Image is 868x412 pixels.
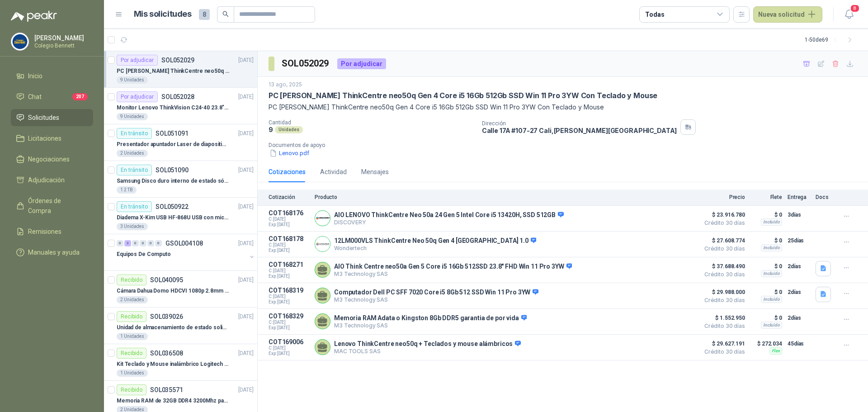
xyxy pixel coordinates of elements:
[269,346,309,351] span: C: [DATE]
[28,247,80,257] span: Manuales y ayuda
[700,246,745,251] span: Crédito 30 días
[841,6,857,23] button: 8
[11,151,93,168] a: Negociaciones
[117,360,229,369] p: Kit Teclado y Mouse inalámbrico Logitech MK235 en español
[750,287,782,298] p: $ 0
[117,384,146,395] div: Recibido
[788,313,810,323] p: 2 días
[700,338,745,349] span: $ 29.627.191
[72,93,88,100] span: 207
[104,51,257,88] a: Por adjudicarSOL052029[DATE] PC [PERSON_NAME] ThinkCentre neo50q Gen 4 Core i5 16Gb 512Gb SSD Win...
[334,289,538,297] p: Computador Dell PC SFF 7020 Core i5 8Gb 512 SSD Win 11 Pro 3YW
[753,6,822,23] button: Nueva solicitud
[117,323,229,332] p: Unidad de almacenamiento de estado solido Marca SK hynix [DATE] NVMe 256GB HFM256GDJTNG-8310A M.2...
[124,240,131,246] div: 3
[750,313,782,323] p: $ 0
[104,271,257,308] a: RecibidoSOL040095[DATE] Cámara Dahua Domo HDCVI 1080p 2.8mm IP67 Led IR 30m mts nocturnos2 Unidades
[28,133,61,143] span: Licitaciones
[334,211,564,219] p: AIO LENOVO ThinkCentre Neo 50a 24 Gen 5 Intel Core i5 13420H, SSD 512GB
[117,311,146,322] div: Recibido
[269,325,309,331] span: Exp: [DATE]
[700,235,745,246] span: $ 27.608.774
[238,129,254,138] p: [DATE]
[269,235,309,242] p: COT168178
[165,240,203,246] p: GSOL004108
[700,287,745,298] span: $ 29.988.000
[269,148,310,158] button: Lenovo.pdf
[117,397,229,405] p: Memoria RAM de 32GB DDR4 3200Mhz para portátil marca KINGSTON FURY
[334,263,572,271] p: AIO Think Centre neo50a Gen 5 Core i5 16Gb 512SSD 23.8" FHD Win 11 Pro 3YW
[700,261,745,272] span: $ 37.688.490
[34,35,91,41] p: [PERSON_NAME]
[117,240,123,246] div: 0
[269,338,309,346] p: COT169006
[700,220,745,226] span: Crédito 30 días
[269,294,309,299] span: C: [DATE]
[750,194,782,200] p: Flete
[238,93,254,101] p: [DATE]
[11,223,93,240] a: Remisiones
[269,299,309,305] span: Exp: [DATE]
[117,150,148,157] div: 2 Unidades
[361,167,389,177] div: Mensajes
[269,209,309,217] p: COT168176
[315,211,330,226] img: Company Logo
[788,235,810,246] p: 25 días
[750,209,782,220] p: $ 0
[482,127,677,134] p: Calle 17A #107-27 Cali , [PERSON_NAME][GEOGRAPHIC_DATA]
[155,240,162,246] div: 0
[269,126,273,133] p: 9
[700,313,745,323] span: $ 1.552.950
[34,43,91,48] p: Colegio Bennett
[150,350,183,356] p: SOL036508
[156,167,189,173] p: SOL051090
[150,313,183,320] p: SOL039026
[816,194,834,200] p: Docs
[117,369,148,377] div: 1 Unidades
[117,113,148,120] div: 9 Unidades
[750,235,782,246] p: $ 0
[28,196,85,216] span: Órdenes de Compra
[788,338,810,349] p: 45 días
[11,192,93,219] a: Órdenes de Compra
[134,8,192,21] h1: Mis solicitudes
[761,270,782,277] div: Incluido
[788,287,810,298] p: 2 días
[320,167,347,177] div: Actividad
[334,296,538,303] p: M3 Technology SAS
[117,201,152,212] div: En tránsito
[761,296,782,303] div: Incluido
[161,94,194,100] p: SOL052028
[269,167,306,177] div: Cotizaciones
[315,194,694,200] p: Producto
[117,104,229,112] p: Monitor Lenovo ThinkVision C24-40 23.8" 3YW
[269,119,475,126] p: Cantidad
[104,198,257,234] a: En tránsitoSOL050922[DATE] Diadema X-Kim USB HF-868U USB con micrófono3 Unidades
[132,240,139,246] div: 0
[11,88,93,105] a: Chat207
[645,9,664,19] div: Todas
[269,274,309,279] span: Exp: [DATE]
[11,244,93,261] a: Manuales y ayuda
[104,124,257,161] a: En tránsitoSOL051091[DATE] Presentador apuntador Laser de diapositivas Wireless USB 2.4 ghz Marca...
[11,67,93,85] a: Inicio
[117,165,152,175] div: En tránsito
[28,113,59,123] span: Solicitudes
[269,261,309,268] p: COT168271
[700,323,745,329] span: Crédito 30 días
[117,67,229,76] p: PC [PERSON_NAME] ThinkCentre neo50q Gen 4 Core i5 16Gb 512Gb SSD Win 11 Pro 3YW Con Teclado y Mouse
[104,308,257,344] a: RecibidoSOL039026[DATE] Unidad de almacenamiento de estado solido Marca SK hynix [DATE] NVMe 256G...
[788,194,810,200] p: Entrega
[140,240,146,246] div: 0
[28,92,42,102] span: Chat
[222,11,229,17] span: search
[269,81,302,89] p: 13 ago, 2025
[334,322,527,329] p: M3 Technology SAS
[238,166,254,175] p: [DATE]
[269,268,309,274] span: C: [DATE]
[117,76,148,84] div: 9 Unidades
[150,387,183,393] p: SOL035571
[269,91,657,100] p: PC [PERSON_NAME] ThinkCentre neo50q Gen 4 Core i5 16Gb 512Gb SSD Win 11 Pro 3YW Con Teclado y Mouse
[238,203,254,211] p: [DATE]
[104,161,257,198] a: En tránsitoSOL051090[DATE] Samsung Disco duro interno de estado sólido 990 PRO SSD NVMe M.2 PCIe ...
